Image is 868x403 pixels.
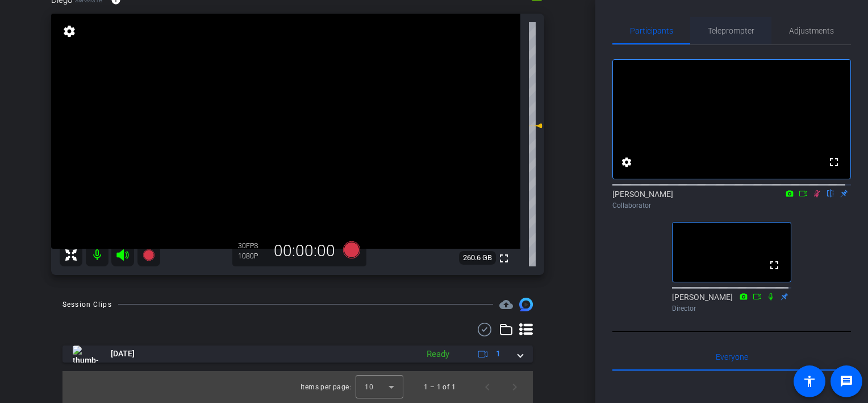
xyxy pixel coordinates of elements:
button: Previous page [474,373,501,401]
mat-icon: fullscreen [497,252,511,265]
mat-expansion-panel-header: thumb-nail[DATE]Ready1 [62,346,533,363]
span: FPS [246,242,258,250]
mat-icon: fullscreen [827,155,841,169]
span: Teleprompter [708,27,754,35]
div: 1 – 1 of 1 [424,381,456,393]
span: 260.6 GB [459,251,496,265]
div: Director [672,303,791,314]
div: [PERSON_NAME] [672,291,791,314]
span: [DATE] [111,348,135,360]
div: 00:00:00 [266,241,343,261]
div: Session Clips [62,299,112,310]
mat-icon: accessibility [803,375,816,388]
div: Collaborator [612,200,851,211]
div: [PERSON_NAME] [612,188,851,211]
mat-icon: message [840,375,853,388]
button: Next page [501,373,528,401]
mat-icon: 3 dB [529,119,542,133]
span: Everyone [716,353,748,361]
span: Destinations for your clips [499,298,513,311]
div: 1080P [238,252,266,261]
mat-icon: settings [61,24,77,38]
mat-icon: flip [824,188,837,198]
span: 1 [496,348,500,360]
span: Participants [630,27,673,35]
mat-icon: settings [620,155,633,169]
img: Session clips [519,298,533,311]
span: Adjustments [789,27,834,35]
img: thumb-nail [73,346,98,363]
div: Items per page: [301,381,351,393]
div: Ready [421,348,455,361]
mat-icon: fullscreen [767,258,781,272]
div: 30 [238,241,266,250]
mat-icon: cloud_upload [499,298,513,311]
